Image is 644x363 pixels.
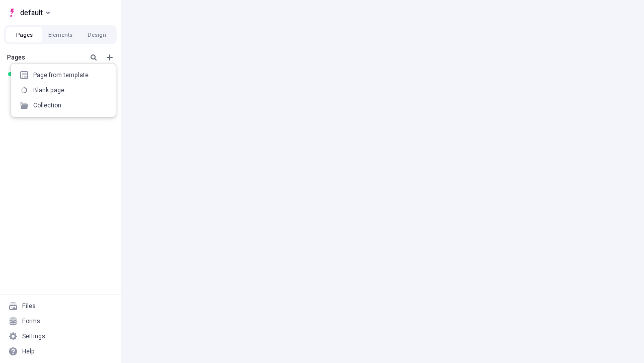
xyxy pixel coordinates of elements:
[6,27,42,42] button: Pages
[104,51,116,64] button: Add new
[22,347,35,355] div: Help
[33,71,89,79] div: Page from template
[7,53,84,62] div: Pages
[42,27,78,42] button: Elements
[33,101,61,109] div: Collection
[4,5,54,20] button: Select site
[78,27,115,42] button: Design
[20,7,43,19] span: default
[22,302,36,310] div: Files
[33,86,64,94] div: Blank page
[22,332,45,340] div: Settings
[22,317,40,325] div: Forms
